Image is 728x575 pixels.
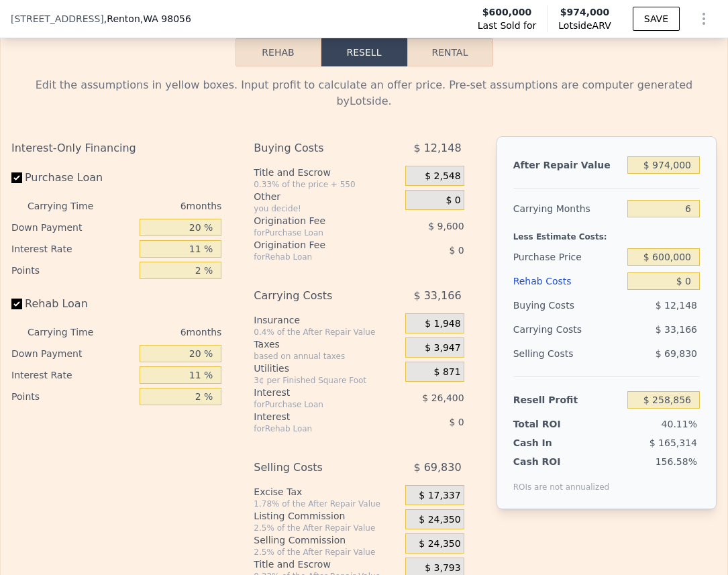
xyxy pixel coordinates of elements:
[254,410,376,423] div: Interest
[413,284,461,308] span: $ 33,166
[254,136,376,160] div: Buying Costs
[11,260,134,281] div: Points
[662,419,697,429] span: 40.11%
[513,221,700,245] div: Less Estimate Costs:
[254,227,376,238] div: for Purchase Loan
[649,437,697,448] span: $ 165,314
[558,19,611,32] span: Lotside ARV
[11,299,22,309] input: Rehab Loan
[140,13,191,24] span: , WA 98056
[254,313,400,327] div: Insurance
[254,284,376,308] div: Carrying Costs
[254,399,376,410] div: for Purchase Loan
[656,300,697,311] span: $ 12,148
[254,523,400,533] div: 2.5% of the After Repair Value
[254,558,400,571] div: Title and Escrow
[513,153,622,177] div: After Repair Value
[425,562,460,574] span: $ 3,793
[419,490,460,502] span: $ 17,337
[413,456,461,480] span: $ 69,830
[11,77,717,109] div: Edit the assumptions in yellow boxes. Input profit to calculate an offer price. Pre-set assumptio...
[104,195,222,217] div: 6 months
[513,436,581,450] div: Cash In
[254,509,400,523] div: Listing Commission
[254,179,400,190] div: 0.33% of the price + 550
[104,12,191,25] span: , Renton
[254,252,376,262] div: for Rehab Loan
[513,197,622,221] div: Carrying Months
[254,327,400,337] div: 0.4% of the After Repair Value
[11,292,134,316] label: Rehab Loan
[321,38,407,66] button: Resell
[254,375,400,386] div: 3¢ per Finished Square Foot
[446,195,460,207] span: $ 0
[656,324,697,335] span: $ 33,166
[11,136,221,160] div: Interest-Only Financing
[513,468,610,492] div: ROIs are not annualized
[513,245,622,269] div: Purchase Price
[513,293,622,317] div: Buying Costs
[254,337,400,351] div: Taxes
[254,351,400,362] div: based on annual taxes
[11,386,134,407] div: Points
[11,166,134,190] label: Purchase Loan
[690,5,717,32] button: Show Options
[254,386,376,399] div: Interest
[482,5,532,19] span: $600,000
[449,417,464,427] span: $ 0
[428,221,464,231] span: $ 9,600
[560,7,610,17] span: $974,000
[254,203,400,214] div: you decide!
[478,19,537,32] span: Last Sold for
[434,366,461,378] span: $ 871
[422,393,464,403] span: $ 26,400
[254,499,400,509] div: 1.78% of the After Repair Value
[28,195,99,217] div: Carrying Time
[425,318,460,330] span: $ 1,948
[11,217,134,238] div: Down Payment
[254,238,376,252] div: Origination Fee
[11,343,134,364] div: Down Payment
[254,547,400,558] div: 2.5% of the After Repair Value
[419,514,460,526] span: $ 24,350
[104,321,222,343] div: 6 months
[254,214,376,227] div: Origination Fee
[513,417,581,431] div: Total ROI
[413,136,461,160] span: $ 12,148
[254,190,400,203] div: Other
[656,456,697,467] span: 156.58%
[11,12,104,25] span: [STREET_ADDRESS]
[513,455,610,468] div: Cash ROI
[236,38,321,66] button: Rehab
[425,342,460,354] span: $ 3,947
[254,362,400,375] div: Utilities
[419,538,460,550] span: $ 24,350
[254,423,376,434] div: for Rehab Loan
[11,238,134,260] div: Interest Rate
[11,172,22,183] input: Purchase Loan
[513,388,622,412] div: Resell Profit
[254,533,400,547] div: Selling Commission
[449,245,464,256] span: $ 0
[407,38,493,66] button: Rental
[254,456,376,480] div: Selling Costs
[513,269,622,293] div: Rehab Costs
[656,348,697,359] span: $ 69,830
[254,485,400,499] div: Excise Tax
[633,7,680,31] button: SAVE
[513,317,582,342] div: Carrying Costs
[513,342,622,366] div: Selling Costs
[28,321,99,343] div: Carrying Time
[11,364,134,386] div: Interest Rate
[425,170,460,182] span: $ 2,548
[254,166,400,179] div: Title and Escrow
